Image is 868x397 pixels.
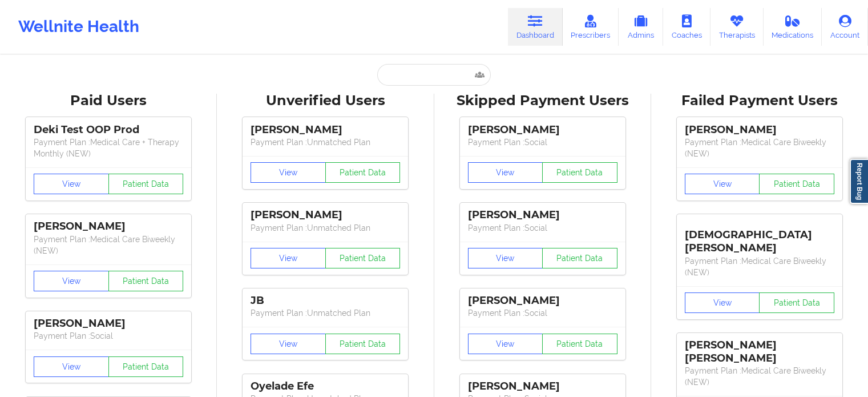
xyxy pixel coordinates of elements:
button: Patient Data [108,356,184,377]
button: Patient Data [542,248,617,268]
a: Therapists [710,8,764,46]
div: [PERSON_NAME] [251,123,400,137]
div: [DEMOGRAPHIC_DATA][PERSON_NAME] [685,220,834,255]
button: Patient Data [325,334,401,354]
div: Failed Payment Users [659,92,860,110]
button: View [685,174,760,194]
a: Report Bug [850,159,868,204]
div: [PERSON_NAME] [468,123,617,137]
div: [PERSON_NAME] [34,317,183,330]
a: Dashboard [508,8,563,46]
button: Patient Data [759,292,834,313]
a: Account [822,8,868,46]
p: Payment Plan : Medical Care Biweekly (NEW) [685,365,834,388]
p: Payment Plan : Medical Care Biweekly (NEW) [685,137,834,159]
p: Payment Plan : Medical Care + Therapy Monthly (NEW) [34,137,183,159]
button: View [468,334,543,354]
a: Coaches [663,8,710,46]
p: Payment Plan : Social [468,222,617,234]
button: Patient Data [108,271,184,291]
p: Payment Plan : Social [468,137,617,148]
p: Payment Plan : Medical Care Biweekly (NEW) [685,255,834,278]
div: [PERSON_NAME] [468,294,617,307]
p: Payment Plan : Medical Care Biweekly (NEW) [34,234,183,256]
button: View [251,162,326,183]
p: Payment Plan : Unmatched Plan [251,137,400,148]
p: Payment Plan : Unmatched Plan [251,222,400,234]
a: Admins [619,8,663,46]
div: [PERSON_NAME] [685,123,834,137]
p: Payment Plan : Social [34,330,183,342]
p: Payment Plan : Social [468,307,617,319]
div: Oyelade Efe [251,380,400,393]
div: JB [251,294,400,307]
div: [PERSON_NAME] [468,208,617,222]
button: Patient Data [542,334,617,354]
div: [PERSON_NAME] [PERSON_NAME] [685,339,834,365]
button: View [34,271,109,291]
button: View [468,248,543,268]
button: View [251,248,326,268]
button: View [34,356,109,377]
button: View [685,292,760,313]
button: Patient Data [325,162,401,183]
div: Paid Users [8,92,209,110]
button: View [468,162,543,183]
button: View [251,334,326,354]
div: [PERSON_NAME] [34,220,183,233]
div: Unverified Users [225,92,426,110]
button: Patient Data [325,248,401,268]
button: View [34,174,109,194]
p: Payment Plan : Unmatched Plan [251,307,400,319]
a: Medications [764,8,822,46]
div: [PERSON_NAME] [251,208,400,222]
button: Patient Data [759,174,834,194]
div: [PERSON_NAME] [468,380,617,393]
a: Prescribers [563,8,619,46]
div: Deki Test OOP Prod [34,123,183,137]
button: Patient Data [542,162,617,183]
div: Skipped Payment Users [442,92,643,110]
button: Patient Data [108,174,184,194]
